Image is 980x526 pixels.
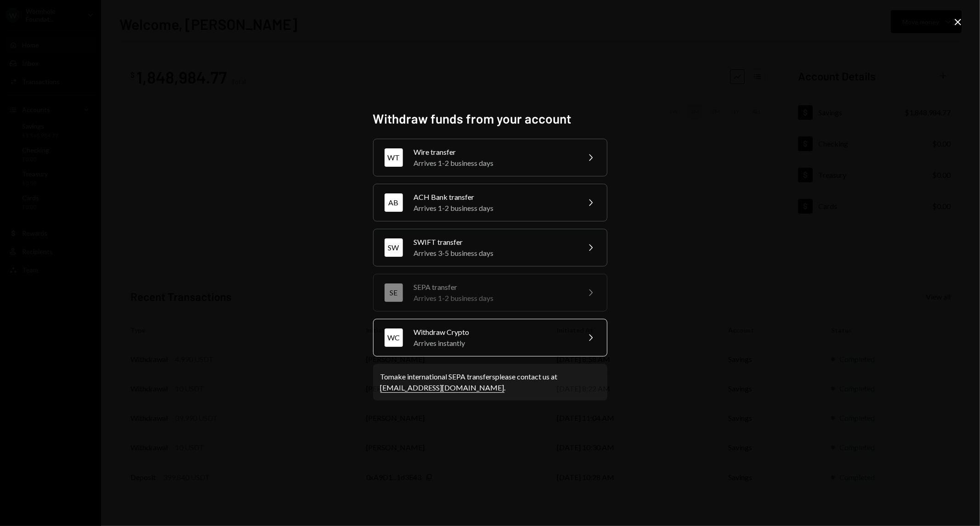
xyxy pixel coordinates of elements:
[373,139,607,176] button: WTWire transferArrives 1-2 business days
[414,203,574,214] div: Arrives 1-2 business days
[385,193,403,212] div: AB
[414,338,574,349] div: Arrives instantly
[385,328,403,347] div: WC
[414,282,574,293] div: SEPA transfer
[414,293,574,304] div: Arrives 1-2 business days
[373,229,607,266] button: SWSWIFT transferArrives 3-5 business days
[373,319,607,356] button: WCWithdraw CryptoArrives instantly
[373,274,607,311] button: SESEPA transferArrives 1-2 business days
[380,371,600,393] div: To make international SEPA transfers please contact us at .
[373,184,607,221] button: ABACH Bank transferArrives 1-2 business days
[414,248,574,259] div: Arrives 3-5 business days
[385,283,403,302] div: SE
[414,158,574,169] div: Arrives 1-2 business days
[414,192,574,203] div: ACH Bank transfer
[373,110,607,128] h2: Withdraw funds from your account
[414,147,574,158] div: Wire transfer
[380,383,504,393] a: [EMAIL_ADDRESS][DOMAIN_NAME]
[414,237,574,248] div: SWIFT transfer
[385,148,403,167] div: WT
[414,327,574,338] div: Withdraw Crypto
[385,238,403,257] div: SW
